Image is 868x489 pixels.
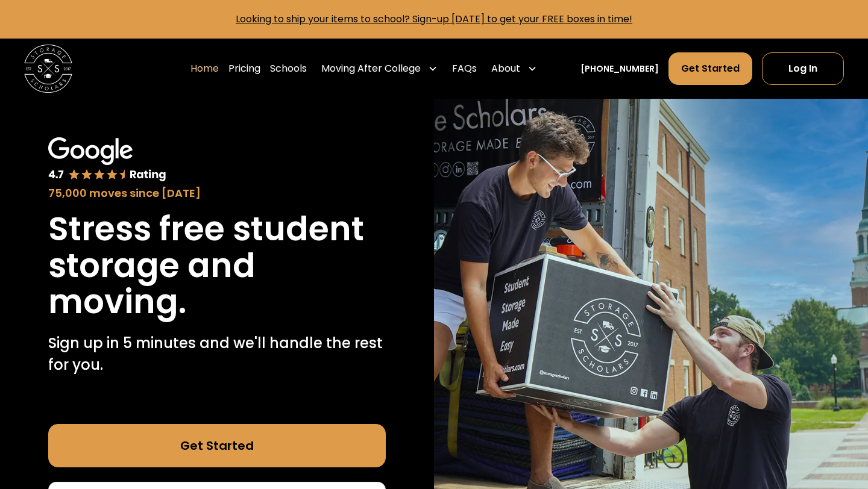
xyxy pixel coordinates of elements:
a: FAQs [452,52,477,86]
a: Log In [762,52,844,85]
img: Google 4.7 star rating [48,137,166,182]
div: Moving After College [321,61,421,76]
a: Looking to ship your items to school? Sign-up [DATE] to get your FREE boxes in time! [236,12,632,26]
div: 75,000 moves since [DATE] [48,185,386,201]
div: About [486,52,542,86]
img: Storage Scholars main logo [24,45,72,93]
a: Get Started [668,52,752,85]
a: [PHONE_NUMBER] [580,63,659,75]
p: Sign up in 5 minutes and we'll handle the rest for you. [48,332,386,376]
h1: Stress free student storage and moving. [48,211,386,320]
div: Moving After College [316,52,442,86]
a: Get Started [48,424,386,467]
a: Schools [270,52,307,86]
a: Pricing [228,52,260,86]
a: Home [190,52,219,86]
div: About [491,61,520,76]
